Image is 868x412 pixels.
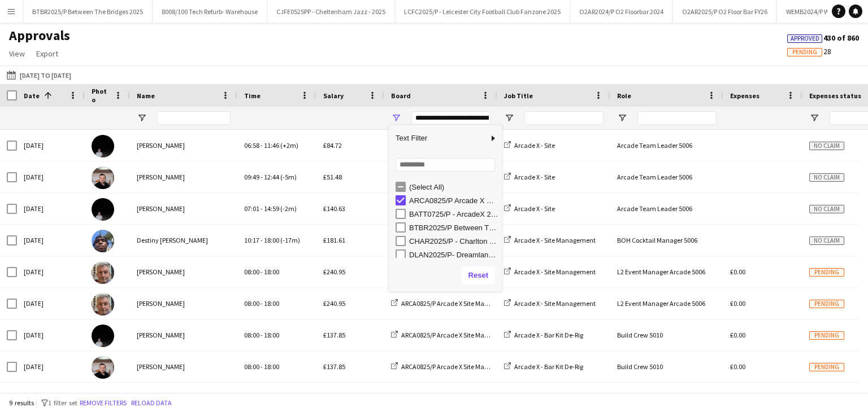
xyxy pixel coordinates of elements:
[504,362,583,371] a: Arcade X - Bar Kit De-Rig
[514,299,596,308] span: Arcade X - Site Management
[261,236,263,244] span: -
[787,46,831,56] span: 28
[391,91,411,100] span: Board
[323,268,345,276] span: £240.95
[323,299,345,308] span: £240.95
[17,193,85,224] div: [DATE]
[504,173,555,181] a: Arcade X - Site
[9,49,25,59] span: View
[792,49,817,56] span: Pending
[323,236,345,244] span: £181.61
[637,111,717,125] input: Role Filter Input
[130,225,237,256] div: Destiny [PERSON_NAME]
[153,1,267,23] button: 8008/100 Tech Refurb- Warehouse
[323,91,344,100] span: Salary
[504,113,514,123] button: Open Filter Menu
[791,35,819,42] span: Approved
[137,113,147,123] button: Open Filter Menu
[36,49,58,59] span: Export
[730,299,745,308] span: £0.00
[409,183,498,191] div: (Select All)
[17,161,85,192] div: [DATE]
[323,141,342,150] span: £84.72
[264,299,279,308] span: 18:00
[401,299,515,308] span: ARCA0825/P Arcade X Site Management
[17,225,85,256] div: [DATE]
[391,299,515,308] a: ARCA0825/P Arcade X Site Management
[267,1,395,23] button: CJFE0525PP - Cheltenham Jazz - 2025
[809,173,844,182] span: No claim
[409,210,498,218] div: BATT0725/P - ArcadeX 2025
[157,111,231,125] input: Name Filter Input
[610,351,723,382] div: Build Crew 5010
[514,268,596,276] span: Arcade X - Site Management
[787,33,859,43] span: 430 of 860
[264,236,279,244] span: 18:00
[261,299,263,308] span: -
[673,1,777,23] button: O2AR2025/P O2 Floor Bar FY26
[17,130,85,161] div: [DATE]
[92,230,114,252] img: Destiny Olusegun
[809,363,844,371] span: Pending
[504,236,596,244] a: Arcade X - Site Management
[323,173,342,181] span: £51.48
[92,261,114,284] img: Lance Shepherd
[391,362,515,371] a: ARCA0825/P Arcade X Site Management
[401,362,515,371] span: ARCA0825/P Arcade X Site Management
[17,319,85,350] div: [DATE]
[809,142,844,150] span: No claim
[514,173,555,181] span: Arcade X - Site
[395,1,570,23] button: LCFC2025/P - Leicester City Football Club Fanzone 2025
[389,180,502,288] div: Filter List
[396,158,495,172] input: Search filter values
[809,236,844,245] span: No claim
[5,46,29,61] a: View
[462,266,495,284] button: Reset
[244,91,261,100] span: Time
[24,91,40,100] span: Date
[323,362,345,371] span: £137.85
[389,125,502,291] div: Column Filter
[244,141,259,150] span: 06:58
[244,236,259,244] span: 10:17
[730,268,745,276] span: £0.00
[504,299,596,308] a: Arcade X - Site Management
[244,362,259,371] span: 08:00
[409,237,498,246] div: CHAR2025/P - Charlton Athletic
[130,256,237,287] div: [PERSON_NAME]
[809,113,819,123] button: Open Filter Menu
[504,204,555,213] a: Arcade X - Site
[280,204,297,213] span: (-2m)
[280,173,297,181] span: (-5m)
[514,204,555,213] span: Arcade X - Site
[261,268,263,276] span: -
[409,196,498,205] div: ARCA0825/P Arcade X Site Management
[92,325,114,347] img: Philip Cartin
[401,331,515,339] span: ARCA0825/P Arcade X Site Management
[261,362,263,371] span: -
[264,204,279,213] span: 14:59
[48,398,77,407] span: 1 filter set
[610,193,723,224] div: Arcade Team Leader 5006
[261,141,263,150] span: -
[264,173,279,181] span: 12:44
[264,362,279,371] span: 18:00
[92,87,110,104] span: Photo
[610,288,723,319] div: L2 Event Manager Arcade 5006
[77,397,129,409] button: Remove filters
[92,293,114,315] img: Lance Shepherd
[809,300,844,308] span: Pending
[610,161,723,192] div: Arcade Team Leader 5006
[130,193,237,224] div: [PERSON_NAME]
[610,225,723,256] div: BOH Cocktail Manager 5006
[130,161,237,192] div: [PERSON_NAME]
[610,319,723,350] div: Build Crew 5010
[730,331,745,339] span: £0.00
[17,351,85,382] div: [DATE]
[514,362,583,371] span: Arcade X - Bar Kit De-Rig
[264,331,279,339] span: 18:00
[261,173,263,181] span: -
[610,256,723,287] div: L2 Event Manager Arcade 5006
[244,331,259,339] span: 08:00
[524,111,604,125] input: Job Title Filter Input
